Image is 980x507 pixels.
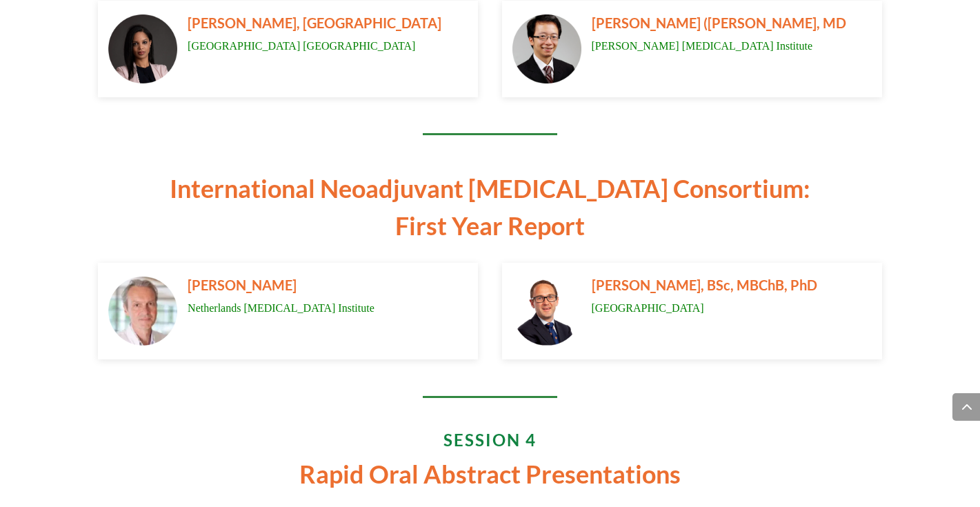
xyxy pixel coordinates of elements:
span: [PERSON_NAME], BSc, MBChB, PhD [592,277,817,293]
span: [PERSON_NAME] [MEDICAL_DATA] Institute [592,40,812,52]
span: [PERSON_NAME] ([PERSON_NAME], MD [592,14,846,31]
img: David Braun [108,277,177,346]
span: [GEOGRAPHIC_DATA] [GEOGRAPHIC_DATA] [188,40,415,52]
p: Rapid Oral Abstract Presentations [118,455,863,493]
span: [PERSON_NAME], [GEOGRAPHIC_DATA] [188,14,441,31]
p: International Neoadjuvant [MEDICAL_DATA] Consortium: First Year Report [118,170,863,244]
img: Brad McGregor [512,14,581,83]
img: David Braun [108,14,177,83]
span: [PERSON_NAME] [188,277,297,293]
h4: session 4 [118,432,863,455]
span: Netherlands [MEDICAL_DATA] Institute [188,302,374,314]
span: [GEOGRAPHIC_DATA] [592,302,704,314]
